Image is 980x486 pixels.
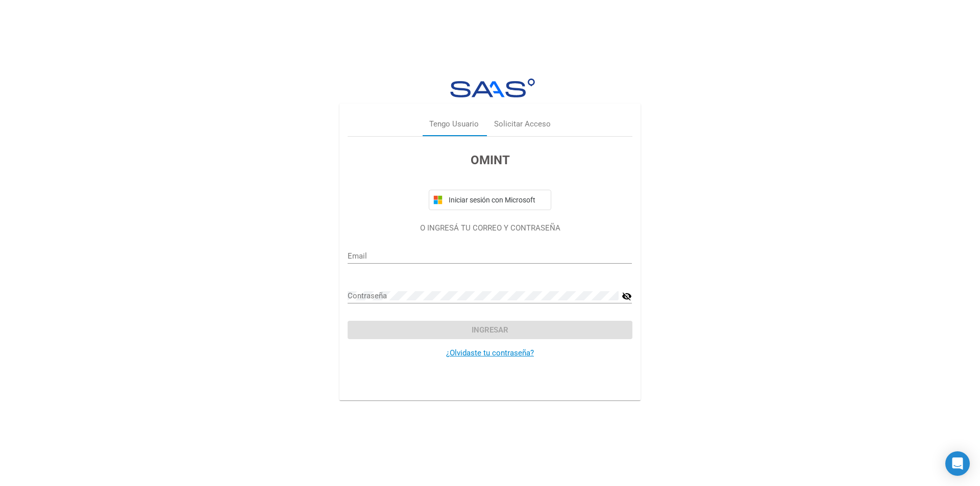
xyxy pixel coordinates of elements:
a: ¿Olvidaste tu contraseña? [446,348,534,357]
button: Ingresar [348,321,632,339]
mat-icon: visibility_off [622,290,632,302]
div: Tengo Usuario [429,118,479,130]
div: Solicitar Acceso [494,118,551,130]
button: Iniciar sesión con Microsoft [429,190,551,210]
div: Open Intercom Messenger [945,451,970,476]
p: O INGRESÁ TU CORREO Y CONTRASEÑA [348,222,632,234]
span: Iniciar sesión con Microsoft [447,196,547,204]
h3: OMINT [348,151,632,169]
span: Ingresar [472,325,508,335]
